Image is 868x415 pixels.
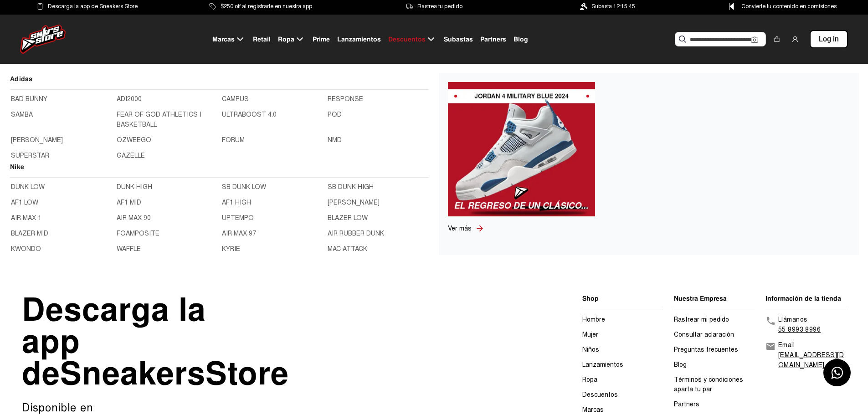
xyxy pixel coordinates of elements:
a: Ropa [582,376,597,384]
a: Lanzamientos [582,361,623,369]
a: Rastrear mi pedido [674,316,729,323]
a: DUNK LOW [11,182,111,192]
a: ULTRABOOST 4.0 [222,110,322,130]
a: SUPERSTAR [11,151,111,161]
a: Hombre [582,316,605,323]
img: Control Point Icon [726,3,737,10]
h2: Adidas [10,74,429,90]
a: BAD BUNNY [11,94,111,104]
a: 55 8993 8996 [778,326,821,333]
div: Descarga la app de Store [22,294,227,389]
span: Log in [819,34,839,45]
a: CAMPUS [222,94,322,104]
a: GAZELLE [117,151,217,161]
a: Términos y condiciones aparta tu par [674,376,743,393]
img: shopping [773,36,781,43]
a: POD [328,110,428,130]
a: BLAZER MID [11,229,111,239]
a: Mujer [582,331,598,338]
a: OZWEEGO [117,135,217,145]
p: Llámanos [778,315,821,325]
span: Subastas [444,35,473,44]
img: Buscar [679,36,686,43]
a: Ver más [448,224,475,233]
span: Convierte tu contenido en comisiones [741,1,837,11]
a: Email[EMAIL_ADDRESS][DOMAIN_NAME] [765,340,846,370]
span: Subasta 12:15:45 [591,1,635,11]
a: AF1 HIGH [222,198,322,208]
span: Partners [480,35,506,44]
span: Prime [313,35,330,44]
a: UPTEMPO [222,213,322,223]
img: Cámara [751,36,758,43]
a: FOAMPOSITE [117,229,217,239]
a: NMD [328,135,428,145]
p: Email [778,340,846,350]
a: MAC ATTACK [328,244,428,254]
a: Blog [674,361,687,369]
li: Shop [582,294,663,303]
a: BLAZER LOW [328,213,428,223]
li: Información de la tienda [765,294,846,303]
img: user [791,36,799,43]
a: SB DUNK LOW [222,182,322,192]
a: SB DUNK HIGH [328,182,428,192]
a: AIR MAX 97 [222,229,322,239]
span: Sneakers [60,353,205,394]
a: Consultar aclaración [674,331,734,338]
a: [PERSON_NAME] [328,198,428,208]
a: Llámanos55 8993 8996 [765,315,846,335]
p: Disponible en [22,400,347,415]
a: Descuentos [582,391,618,399]
a: Marcas [582,406,604,414]
a: WAFFLE [117,244,217,254]
span: Descuentos [388,35,426,44]
h2: Nike [10,162,429,178]
a: FORUM [222,135,322,145]
span: Rastrea tu pedido [417,1,462,11]
a: ADI2000 [117,94,217,104]
a: KWONDO [11,244,111,254]
span: $250 off al registrarte en nuestra app [221,1,312,11]
a: AIR MAX 90 [117,213,217,223]
a: AF1 LOW [11,198,111,208]
span: Lanzamientos [337,35,381,44]
p: [EMAIL_ADDRESS][DOMAIN_NAME] [778,350,846,370]
a: AF1 MID [117,198,217,208]
a: Partners [674,400,699,408]
li: Nuestra Empresa [674,294,755,303]
a: AIR MAX 1 [11,213,111,223]
a: AIR RUBBER DUNK [328,229,428,239]
a: Preguntas frecuentes [674,346,738,354]
span: Descarga la app de Sneakers Store [48,1,138,11]
a: RESPONSE [328,94,428,104]
span: Marcas [212,35,235,44]
a: [PERSON_NAME] [11,135,111,145]
span: Retail [253,35,271,44]
a: SAMBA [11,110,111,130]
span: Blog [514,35,528,44]
a: FEAR OF GOD ATHLETICS I BASKETBALL [117,110,217,130]
a: DUNK HIGH [117,182,217,192]
img: logo [20,25,66,54]
span: Ver más [448,225,472,232]
a: KYRIE [222,244,322,254]
span: Ropa [278,35,294,44]
a: Niños [582,346,599,354]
